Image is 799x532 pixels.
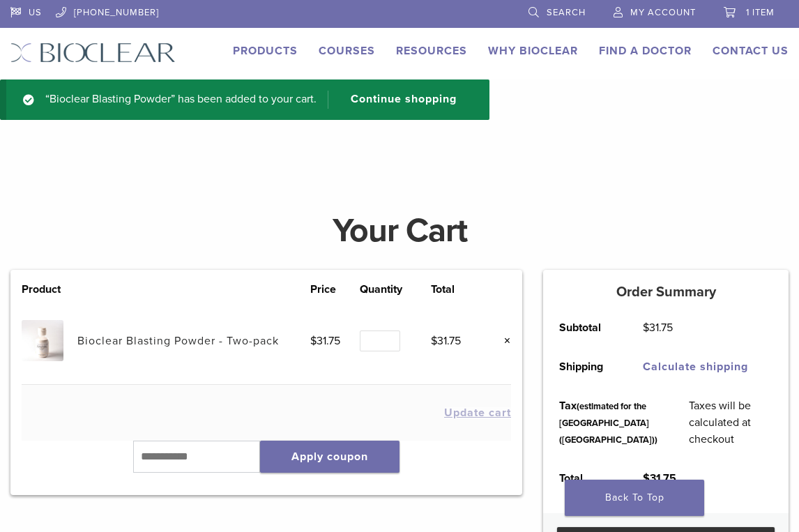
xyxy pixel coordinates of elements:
[310,334,340,348] bdi: 31.75
[328,91,467,109] a: Continue shopping
[643,321,673,335] bdi: 31.75
[444,407,511,418] button: Update cart
[543,459,627,498] th: Total
[10,43,176,63] img: Bioclear
[543,386,673,459] th: Tax
[260,441,399,473] button: Apply coupon
[559,401,657,446] small: (estimated for the [GEOGRAPHIC_DATA] ([GEOGRAPHIC_DATA]))
[643,360,748,374] a: Calculate shipping
[643,321,649,335] span: $
[493,332,511,350] a: Remove this item
[431,334,437,348] span: $
[233,44,298,58] a: Products
[630,7,696,18] span: My Account
[599,44,692,58] a: Find A Doctor
[713,44,789,58] a: Contact Us
[547,7,586,18] span: Search
[310,281,360,298] th: Price
[360,281,431,298] th: Quantity
[543,347,627,386] th: Shipping
[643,471,676,485] bdi: 31.75
[746,7,775,18] span: 1 item
[77,334,279,348] a: Bioclear Blasting Powder - Two-pack
[396,44,467,58] a: Resources
[319,44,375,58] a: Courses
[565,480,704,516] a: Back To Top
[22,281,77,298] th: Product
[673,386,789,459] td: Taxes will be calculated at checkout
[431,281,481,298] th: Total
[310,334,317,348] span: $
[431,334,461,348] bdi: 31.75
[543,308,627,347] th: Subtotal
[488,44,578,58] a: Why Bioclear
[643,471,650,485] span: $
[22,320,63,361] img: Bioclear Blasting Powder - Two-pack
[543,284,789,301] h5: Order Summary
